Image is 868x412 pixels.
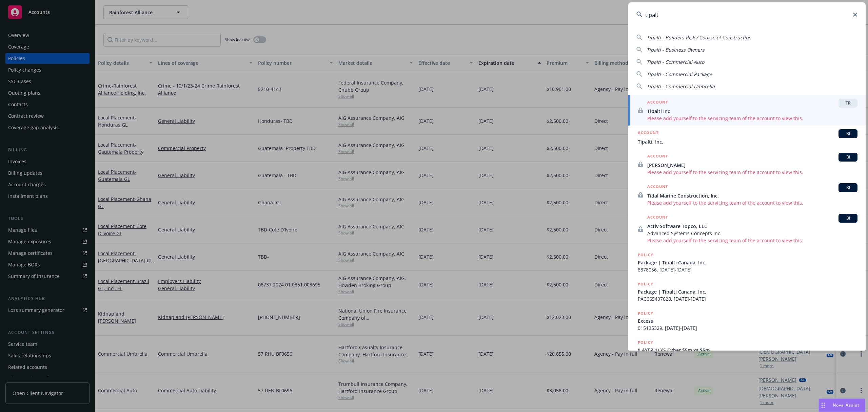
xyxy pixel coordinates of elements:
span: Please add yourself to the servicing team of the account to view this. [647,237,857,244]
h5: POLICY [638,310,653,317]
span: Package | Tipalti Canada, Inc. [638,288,857,295]
a: POLICYExcess015135329, [DATE]-[DATE] [628,306,866,335]
h5: POLICY [638,281,653,287]
input: Search... [628,2,866,27]
h5: ACCOUNT [647,153,668,161]
a: ACCOUNTBITipalti, Inc. [628,126,866,149]
h5: ACCOUNT [638,129,658,137]
a: POLICY(LAYER 1) XS Cyber $5m xs $5m [628,335,866,364]
span: Package | Tipalti Canada, Inc. [638,259,857,266]
span: Tipalti - Business Owners [647,46,705,53]
span: BI [841,154,855,160]
a: ACCOUNTBIActiv Software Topco, LLCAdvanced Systems Concepts Inc.Please add yourself to the servic... [628,210,866,248]
span: Tipalti - Commercial Auto [647,59,704,65]
h5: ACCOUNT [647,99,668,107]
span: BI [841,185,855,191]
a: POLICYPackage | Tipalti Canada, Inc.PAC665407628, [DATE]-[DATE] [628,277,866,306]
span: [PERSON_NAME] [647,162,857,169]
span: BI [841,131,855,137]
span: Tipalti - Commercial Umbrella [647,83,715,90]
a: POLICYPackage | Tipalti Canada, Inc.8878056, [DATE]-[DATE] [628,248,866,277]
span: Advanced Systems Concepts Inc. [647,230,857,237]
div: Drag to move [819,399,827,412]
span: TR [841,100,855,106]
h5: POLICY [638,339,653,346]
span: Nova Assist [833,402,860,408]
span: Excess [638,317,857,324]
h5: POLICY [638,251,653,258]
span: (LAYER 1) XS Cyber $5m xs $5m [638,347,857,354]
span: 8878056, [DATE]-[DATE] [638,266,857,273]
span: Please add yourself to the servicing team of the account to view this. [647,199,857,206]
span: Please add yourself to the servicing team of the account to view this. [647,115,857,122]
span: Tipalti, Inc. [638,138,857,145]
a: ACCOUNTTRTipalti IncPlease add yourself to the servicing team of the account to view this. [628,95,866,126]
span: 015135329, [DATE]-[DATE] [638,324,857,332]
button: Nova Assist [818,398,865,412]
span: Tipalti Inc [647,108,857,115]
span: Tidal Marine Construction, Inc. [647,192,857,199]
a: ACCOUNTBITidal Marine Construction, Inc.Please add yourself to the servicing team of the account ... [628,180,866,210]
a: ACCOUNTBI[PERSON_NAME]Please add yourself to the servicing team of the account to view this. [628,149,866,180]
h5: ACCOUNT [647,214,668,222]
h5: ACCOUNT [647,183,668,191]
span: Tipalti - Builders Risk / Course of Construction [647,34,751,41]
span: Activ Software Topco, LLC [647,223,857,230]
span: PAC665407628, [DATE]-[DATE] [638,295,857,302]
span: Please add yourself to the servicing team of the account to view this. [647,169,857,176]
span: BI [841,215,855,221]
span: Tipalti - Commercial Package [647,71,712,77]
